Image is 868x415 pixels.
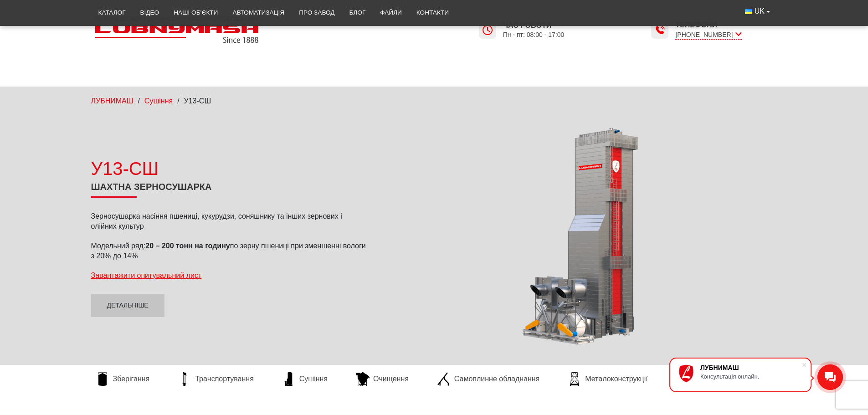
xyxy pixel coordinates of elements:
span: Зберігання [113,374,150,384]
span: Очищення [373,374,409,384]
img: Lubnymash time icon [482,25,493,36]
a: Відео [133,3,167,23]
a: Каталог [91,3,133,23]
span: Пн - пт: 08:00 - 17:00 [503,31,565,39]
span: Металоконструкції [585,374,647,384]
a: Завантажити опитувальний лист [91,272,202,279]
button: UK [738,3,777,20]
span: / [177,97,179,105]
span: Самоплинне обладнання [454,374,539,384]
span: Транспортування [195,374,254,384]
a: ЛУБНИМАШ [91,97,134,105]
a: Сушіння [144,97,173,105]
a: Файли [373,3,409,23]
span: У13-СШ [184,97,211,105]
p: Зерносушарка насіння пшениці, кукурудзи, соняшнику та інших зернових і олійних культур [91,211,369,232]
img: Lubnymash time icon [654,25,665,36]
span: [PHONE_NUMBER] [675,30,741,40]
a: Детальніше [91,294,164,317]
a: Зберігання [91,372,154,386]
span: Сушіння [299,374,328,384]
a: Контакти [409,3,456,23]
a: Самоплинне обладнання [432,372,544,386]
a: Про завод [292,3,342,23]
div: Консультація онлайн. [700,373,801,380]
img: Lubnymash [91,13,264,47]
div: ЛУБНИМАШ [700,364,801,371]
a: Наші об’єкти [166,3,225,23]
a: Автоматизація [225,3,292,23]
span: UK [755,6,765,16]
img: Українська [745,9,752,14]
a: Транспортування [173,372,258,386]
div: У13-СШ [91,156,369,181]
a: Металоконструкції [563,372,652,386]
a: Блог [342,3,373,23]
a: Сушіння [277,372,332,386]
p: Модельний ряд: по зерну пшениці при зменшенні вологи з 20% до 14% [91,241,369,261]
strong: 20 – 200 тонн на годину [145,242,230,250]
h1: Шахтна зерносушарка [91,181,369,198]
span: / [138,97,139,105]
a: Очищення [351,372,413,386]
